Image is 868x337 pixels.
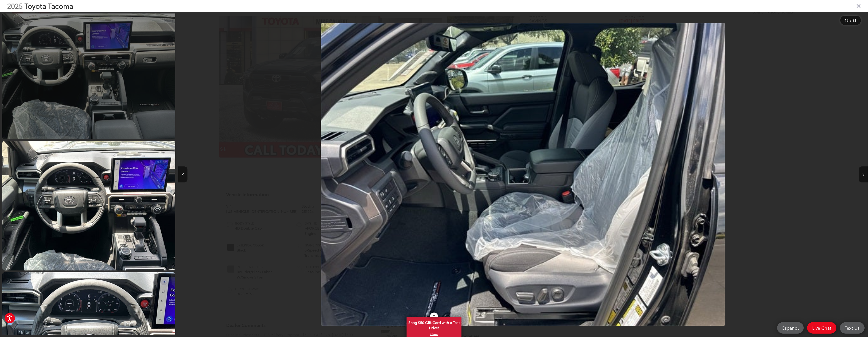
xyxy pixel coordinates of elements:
img: 2025 Toyota Tacoma TRD Off-Road [321,23,726,326]
span: Snag $50 Gift Card with a Test Drive! [407,318,461,332]
a: Live Chat [807,322,836,334]
span: 31 [853,18,856,23]
a: Español [777,322,804,334]
button: Next image [859,166,868,182]
span: Live Chat [810,325,834,331]
span: 2025 [7,1,23,11]
a: Text Us [840,322,865,334]
span: 18 [845,18,849,23]
button: Previous image [178,166,187,182]
div: 2025 Toyota Tacoma TRD Off-Road 17 [178,23,868,326]
span: / [849,19,852,22]
span: Español [780,325,801,331]
img: 2025 Toyota Tacoma TRD Off-Road [0,139,177,272]
span: Toyota Tacoma [24,1,73,11]
i: Close gallery [856,3,861,9]
span: Text Us [843,325,862,331]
